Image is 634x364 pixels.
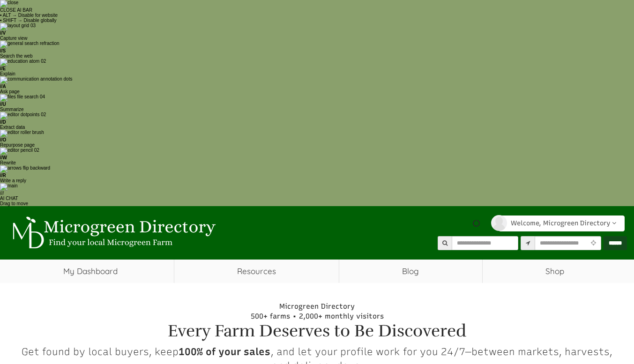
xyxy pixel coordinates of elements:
a: My Dashboard [7,260,174,283]
a: Blog [339,260,482,283]
img: Microgreen Directory [7,216,218,249]
div: Microgreen Directory [14,302,620,312]
a: Resources [174,260,339,283]
img: profile profile holder [491,215,507,231]
h1: Every Farm Deserves to Be Discovered [14,322,620,341]
strong: 100% of your sales [179,346,270,357]
a: Welcome, Microgreen Directory [499,215,625,231]
a: Shop [483,260,627,283]
i: Use Current Location [588,240,598,246]
div: 500+ farms • 2,000+ monthly visitors [14,312,620,321]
